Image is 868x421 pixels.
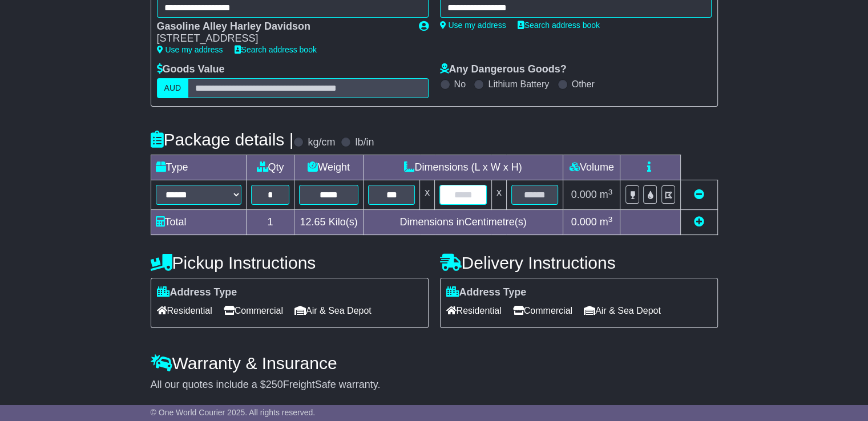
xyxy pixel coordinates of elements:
[584,302,661,319] span: Air & Sea Depot
[694,189,704,200] a: Remove this item
[157,286,237,299] label: Address Type
[157,302,212,319] span: Residential
[600,216,613,228] span: m
[157,33,407,45] div: [STREET_ADDRESS]
[420,180,435,210] td: x
[446,302,502,319] span: Residential
[151,408,316,417] span: © One World Courier 2025. All rights reserved.
[235,45,317,54] a: Search address book
[694,216,704,228] a: Add new item
[488,79,549,90] label: Lithium Battery
[224,302,283,319] span: Commercial
[563,155,620,180] td: Volume
[571,216,597,228] span: 0.000
[151,155,246,180] td: Type
[446,286,527,299] label: Address Type
[151,253,429,272] h4: Pickup Instructions
[151,379,718,391] div: All our quotes include a $ FreightSafe warranty.
[600,189,613,200] span: m
[518,21,600,30] a: Search address book
[454,79,466,90] label: No
[572,79,595,90] label: Other
[157,21,407,33] div: Gasoline Alley Harley Davidson
[151,130,294,149] h4: Package details |
[440,63,567,76] label: Any Dangerous Goods?
[440,21,506,30] a: Use my address
[246,210,294,235] td: 1
[246,155,294,180] td: Qty
[363,210,563,235] td: Dimensions in Centimetre(s)
[157,63,225,76] label: Goods Value
[571,189,597,200] span: 0.000
[513,302,572,319] span: Commercial
[294,155,363,180] td: Weight
[440,253,718,272] h4: Delivery Instructions
[300,216,326,228] span: 12.65
[266,379,283,390] span: 250
[608,188,613,196] sup: 3
[157,78,189,98] label: AUD
[308,136,335,149] label: kg/cm
[491,180,506,210] td: x
[294,302,372,319] span: Air & Sea Depot
[363,155,563,180] td: Dimensions (L x W x H)
[294,210,363,235] td: Kilo(s)
[608,215,613,224] sup: 3
[355,136,374,149] label: lb/in
[151,354,718,373] h4: Warranty & Insurance
[157,45,223,54] a: Use my address
[151,210,246,235] td: Total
